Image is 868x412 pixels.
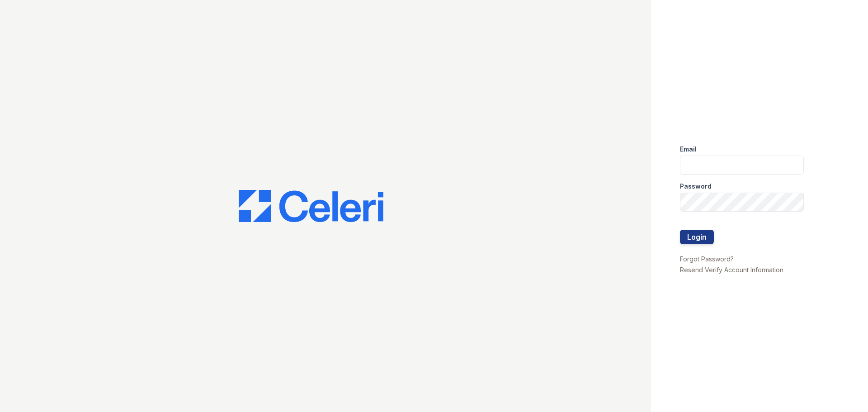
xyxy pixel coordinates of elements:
[680,266,783,274] a: Resend Verify Account Information
[680,230,714,244] button: Login
[680,182,712,191] label: Password
[239,190,383,223] img: CE_Logo_Blue-a8612792a0a2168367f1c8372b55b34899dd931a85d93a1a3d3e32e68fde9ad4.png
[680,255,734,263] a: Forgot Password?
[680,145,697,154] label: Email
